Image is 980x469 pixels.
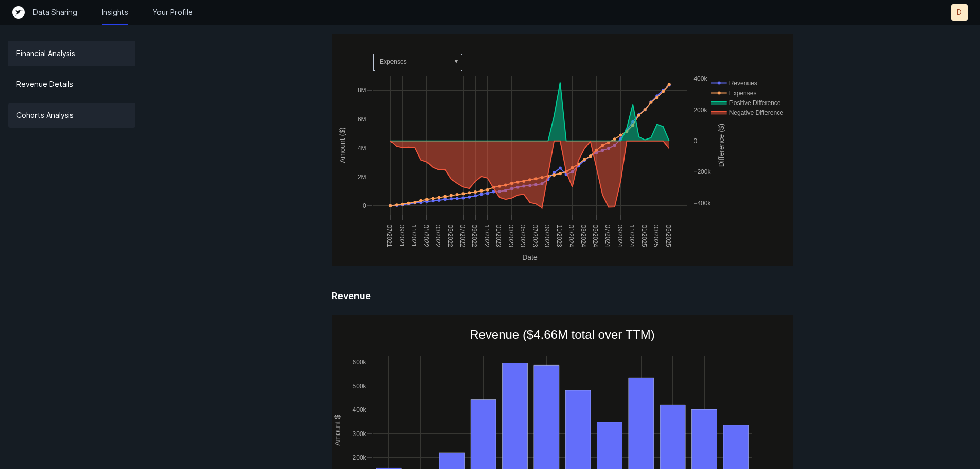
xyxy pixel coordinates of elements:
[16,47,75,60] p: Financial Analysis
[8,41,135,66] a: Financial Analysis
[332,290,793,315] h5: Revenue
[16,78,73,91] p: Revenue Details
[957,7,962,18] p: D
[33,7,77,18] a: Data Sharing
[16,109,74,121] p: Cohorts Analysis
[380,58,407,65] text: Expenses
[951,4,968,21] button: D
[102,7,128,18] a: Insights
[8,103,135,128] a: Cohorts Analysis
[8,72,135,97] a: Revenue Details
[153,7,193,18] a: Your Profile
